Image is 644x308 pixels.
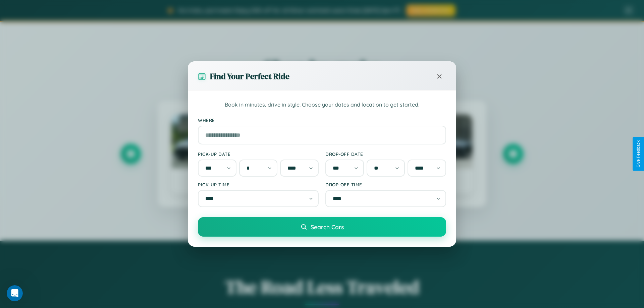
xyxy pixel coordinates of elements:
label: Pick-up Time [198,182,319,187]
button: Search Cars [198,217,446,237]
p: Book in minutes, drive in style. Choose your dates and location to get started. [198,101,446,109]
label: Where [198,117,446,123]
label: Drop-off Time [325,182,446,187]
h3: Find Your Perfect Ride [210,71,289,82]
label: Pick-up Date [198,151,319,157]
label: Drop-off Date [325,151,446,157]
span: Search Cars [311,223,344,231]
